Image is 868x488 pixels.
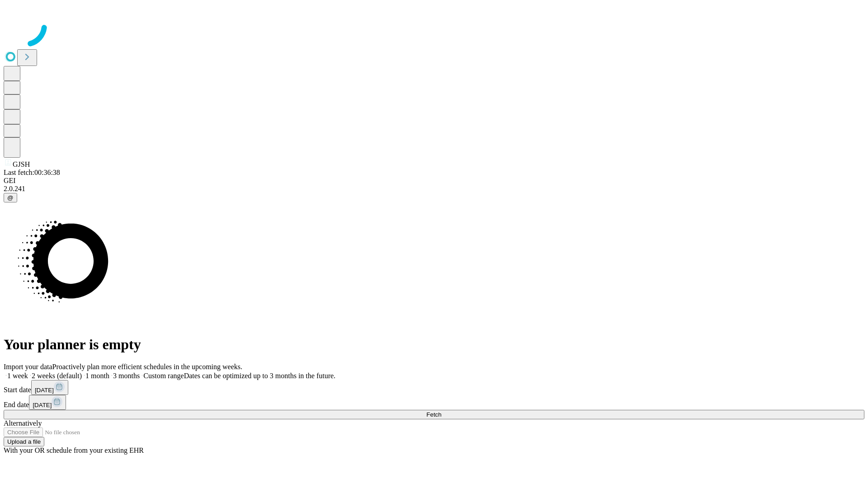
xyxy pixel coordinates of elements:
[184,372,335,380] span: Dates can be optimized up to 3 months in the future.
[52,363,242,371] span: Proactively plan more efficient schedules in the upcoming weeks.
[31,380,68,395] button: [DATE]
[32,372,82,380] span: 2 weeks (default)
[7,194,14,201] span: @
[4,177,864,185] div: GEI
[4,380,864,395] div: Start date
[4,169,60,176] span: Last fetch: 00:36:38
[4,437,44,446] button: Upload a file
[85,372,109,380] span: 1 month
[13,160,30,168] span: GJSH
[4,410,864,419] button: Fetch
[4,395,864,410] div: End date
[113,372,140,380] span: 3 months
[7,372,28,380] span: 1 week
[4,363,52,371] span: Import your data
[4,419,42,427] span: Alternatively
[426,411,441,418] span: Fetch
[4,336,864,353] h1: Your planner is empty
[4,185,864,193] div: 2.0.241
[33,402,52,408] span: [DATE]
[143,372,184,380] span: Custom range
[29,395,66,410] button: [DATE]
[35,387,54,394] span: [DATE]
[4,193,17,202] button: @
[4,446,144,454] span: With your OR schedule from your existing EHR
